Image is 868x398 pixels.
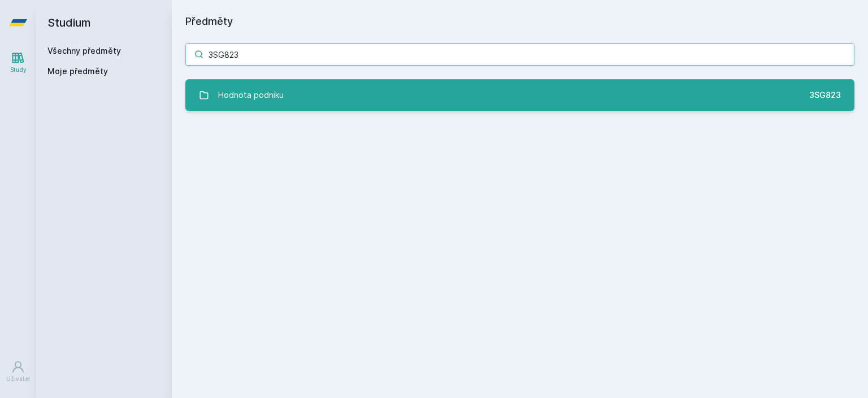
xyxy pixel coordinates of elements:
[218,84,284,106] div: Hodnota podniku
[2,354,34,389] a: Uživatel
[185,14,854,29] h1: Předměty
[2,45,34,80] a: Study
[47,46,121,55] a: Všechny předměty
[47,66,108,77] span: Moje předměty
[185,43,854,66] input: Název nebo ident předmětu…
[185,79,854,111] a: Hodnota podniku 3SG823
[6,375,30,383] div: Uživatel
[809,89,841,101] div: 3SG823
[10,66,27,74] div: Study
